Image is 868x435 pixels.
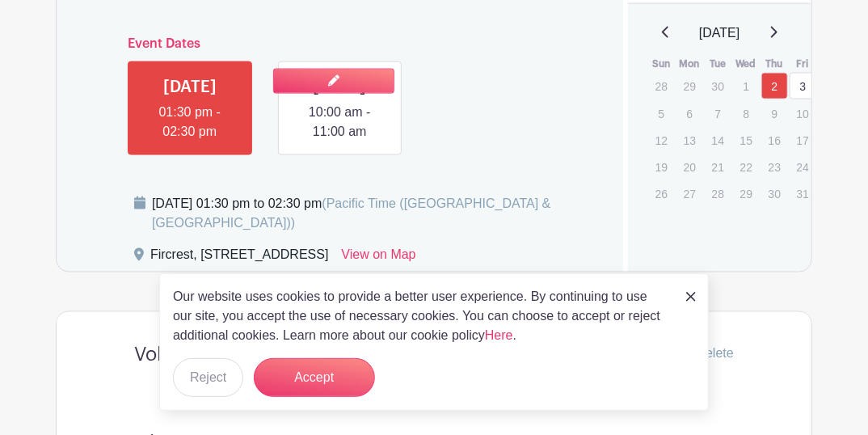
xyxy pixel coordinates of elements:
p: 29 [676,74,703,99]
p: 12 [648,128,675,153]
p: 8 [733,101,760,126]
p: Our website uses cookies to provide a better user experience. By continuing to use our site, you ... [173,287,669,345]
p: 19 [648,154,675,179]
h4: Volunteers [134,344,228,367]
p: 28 [705,181,731,206]
p: 22 [733,154,760,179]
p: 29 [733,181,760,206]
p: 9 [761,101,788,126]
th: Fri [789,56,817,72]
p: 23 [761,154,788,179]
p: 1 [733,74,760,99]
p: 30 [705,74,731,99]
p: 10 [790,101,816,126]
th: Tue [704,56,732,72]
span: (Pacific Time ([GEOGRAPHIC_DATA] & [GEOGRAPHIC_DATA])) [152,196,551,230]
p: 28 [648,74,675,99]
a: View on Map [341,246,415,272]
p: 6 [676,101,703,126]
button: Reject [173,358,243,397]
th: Wed [732,56,761,72]
p: 17 [790,128,816,153]
a: 2 [761,73,788,99]
p: 7 [705,101,731,126]
button: Accept [254,358,375,397]
a: Here [485,328,513,342]
p: 24 [790,154,816,179]
a: Delete [685,344,734,364]
p: 30 [761,181,788,206]
div: Fircrest, [STREET_ADDRESS] [150,246,328,272]
p: 5 [648,101,675,126]
a: 3 [790,73,816,99]
th: Sun [647,56,676,72]
p: 27 [676,181,703,206]
th: Thu [761,56,789,72]
p: 16 [761,128,788,153]
p: 21 [705,154,731,179]
th: Mon [676,56,704,72]
p: 20 [676,154,703,179]
p: 14 [705,128,731,153]
p: 13 [676,128,703,153]
img: close_button-5f87c8562297e5c2d7936805f587ecaba9071eb48480494691a3f1689db116b3.svg [686,292,696,302]
p: 31 [790,181,816,206]
h6: Event Dates [115,36,565,52]
span: [DATE] [699,23,739,43]
div: [DATE] 01:30 pm to 02:30 pm [152,194,604,233]
p: 26 [648,181,675,206]
p: 15 [733,128,760,153]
